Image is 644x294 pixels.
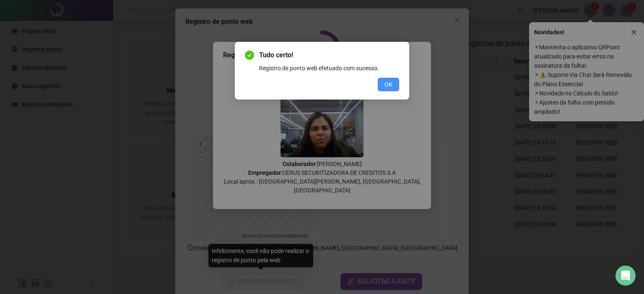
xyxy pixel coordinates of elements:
button: OK [378,78,399,91]
span: check-circle [245,51,254,60]
span: Tudo certo! [259,50,399,60]
div: Open Intercom Messenger [615,266,636,286]
div: Registro de ponto web efetuado com sucesso. [259,64,399,73]
span: OK [384,80,392,89]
